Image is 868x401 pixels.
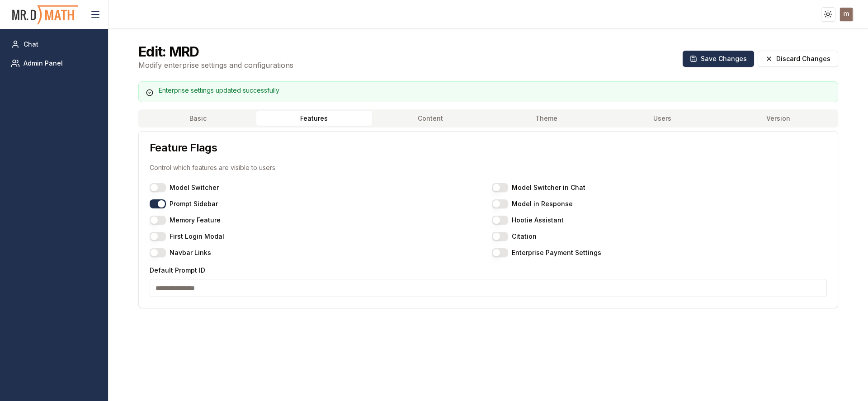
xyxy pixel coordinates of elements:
label: Memory Feature [170,217,221,223]
button: Save Changes [683,51,754,67]
button: Discard Changes [758,51,838,67]
label: Model Switcher in Chat [512,184,585,191]
span: Chat [24,40,38,49]
button: Content [372,111,488,126]
span: Admin Panel [24,59,63,68]
button: Version [720,111,836,126]
label: Prompt Sidebar [170,201,218,207]
img: PromptOwl [11,3,79,27]
button: Theme [488,111,604,126]
label: First Login Modal [170,233,224,240]
button: Users [604,111,721,126]
a: Chat [7,36,101,52]
h2: Edit: MRD [138,43,293,60]
label: Citation [512,233,537,240]
button: Features [256,111,373,126]
label: Model in Response [512,201,573,207]
p: Modify enterprise settings and configurations [138,60,293,71]
label: Navbar Links [170,250,211,256]
label: Enterprise Payment Settings [512,250,601,256]
img: ACg8ocJF9pzeCqlo4ezUS9X6Xfqcx_FUcdFr9_JrUZCRfvkAGUe5qw=s96-c [840,8,853,21]
label: Model Switcher [170,184,219,191]
h3: Feature Flags [150,142,827,153]
label: Default Prompt ID [150,266,205,274]
div: Enterprise settings updated successfully [146,86,830,95]
button: Basic [140,111,256,126]
p: Control which features are visible to users [150,163,827,172]
a: Admin Panel [7,55,101,71]
label: Hootie Assistant [512,217,564,223]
